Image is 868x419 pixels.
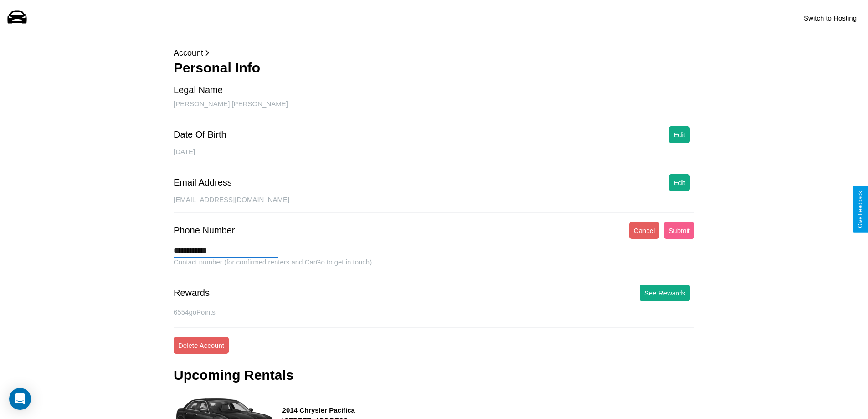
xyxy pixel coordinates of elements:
div: Contact number (for confirmed renters and CarGo to get in touch). [174,258,694,275]
p: 6554 goPoints [174,306,694,318]
button: Edit [669,126,690,143]
h3: Upcoming Rentals [174,367,293,383]
button: Submit [664,222,694,239]
button: See Rewards [640,285,690,301]
div: [DATE] [174,148,694,165]
div: [EMAIL_ADDRESS][DOMAIN_NAME] [174,196,694,213]
h3: 2014 Chrysler Pacifica [282,406,355,414]
div: Date Of Birth [174,129,226,140]
h3: Personal Info [174,60,694,76]
div: Give Feedback [857,191,863,228]
div: Open Intercom Messenger [9,388,31,410]
div: Email Address [174,177,232,188]
p: Account [174,46,694,60]
button: Switch to Hosting [799,10,861,26]
button: Cancel [629,222,660,239]
div: Phone Number [174,225,235,236]
div: Legal Name [174,85,223,95]
button: Edit [669,174,690,191]
div: Rewards [174,288,210,298]
div: [PERSON_NAME] [PERSON_NAME] [174,100,694,117]
button: Delete Account [174,337,229,354]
